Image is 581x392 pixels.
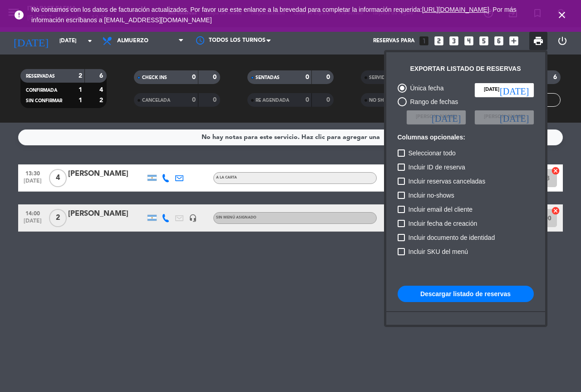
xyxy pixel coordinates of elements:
[500,85,529,94] i: [DATE]
[409,176,486,187] span: Incluir reservas canceladas
[398,286,534,302] button: Descargar listado de reservas
[416,113,457,121] span: [PERSON_NAME]
[14,10,25,20] i: error
[432,113,461,122] i: [DATE]
[422,6,489,13] a: [URL][DOMAIN_NAME]
[556,10,567,20] i: close
[31,6,516,24] a: . Por más información escríbanos a [EMAIL_ADDRESS][DOMAIN_NAME]
[409,218,478,229] span: Incluir fecha de creación
[398,134,534,141] h6: Columnas opcionales:
[407,83,444,94] div: Única fecha
[410,64,521,74] div: Exportar listado de reservas
[409,148,456,159] span: Seleccionar todo
[500,113,529,122] i: [DATE]
[409,246,468,257] span: Incluir SKU del menú
[409,162,465,173] span: Incluir ID de reserva
[533,35,544,46] span: print
[31,6,516,24] span: No contamos con los datos de facturación actualizados. Por favor use este enlance a la brevedad p...
[409,204,473,215] span: Incluir email del cliente
[409,232,495,243] span: Incluir documento de identidad
[409,190,454,201] span: Incluir no-shows
[407,97,458,107] div: Rango de fechas
[484,113,525,121] span: [PERSON_NAME]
